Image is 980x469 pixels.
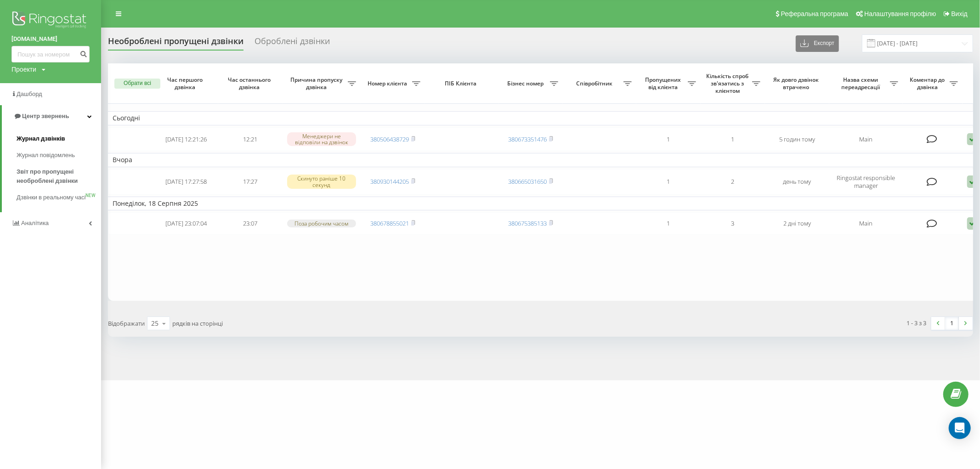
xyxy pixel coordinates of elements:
div: Менеджери не відповіли на дзвінок [287,132,356,146]
td: день тому [765,169,829,195]
td: 1 [636,212,701,235]
div: Поза робочим часом [287,220,356,227]
span: Коментар до дзвінка [907,76,950,90]
a: Центр звернень [2,105,101,127]
span: Номер клієнта [365,80,412,87]
a: Звіт про пропущені необроблені дзвінки [17,164,101,189]
span: Центр звернень [22,113,69,119]
td: 2 дні тому [765,212,829,235]
div: 1 - 3 з 3 [907,318,927,328]
span: рядків на сторінці [172,319,223,328]
span: Журнал дзвінків [17,134,65,143]
span: Дзвінки в реальному часі [17,193,85,202]
span: Як довго дзвінок втрачено [772,76,822,90]
td: Ringostat responsible manager [829,169,903,195]
a: Журнал повідомлень [17,147,101,164]
span: Аналiтика [21,220,49,226]
a: Дзвінки в реальному часіNEW [17,189,101,206]
td: 23:07 [218,212,283,235]
span: Дашборд [17,90,42,97]
a: [DOMAIN_NAME] [11,34,90,44]
div: Необроблені пропущені дзвінки [108,36,244,51]
a: 380665031650 [508,177,547,186]
button: Експорт [796,35,839,52]
span: Причина пропуску дзвінка [287,76,348,90]
a: 380506438729 [370,135,409,143]
div: Оброблені дзвінки [255,36,330,51]
td: 5 годин тому [765,127,829,152]
div: 25 [151,319,159,328]
a: 380930144205 [370,177,409,186]
span: Пропущених від клієнта [641,76,688,90]
span: Час останнього дзвінка [226,76,275,90]
td: Main [829,127,903,152]
span: Час першого дзвінка [161,76,211,90]
td: [DATE] 12:21:26 [154,127,218,152]
div: Проекти [11,65,36,74]
td: 1 [636,169,701,195]
td: [DATE] 23:07:04 [154,212,218,235]
a: Журнал дзвінків [17,130,101,147]
a: 380673351476 [508,135,547,143]
span: Журнал повідомлень [17,151,75,160]
td: 1 [636,127,701,152]
span: Бізнес номер [503,80,550,87]
a: 380675385133 [508,219,547,227]
td: 12:21 [218,127,283,152]
span: ПІБ Клієнта [433,80,491,87]
span: Реферальна програма [781,10,849,17]
td: 2 [701,169,765,195]
td: 3 [701,212,765,235]
td: 1 [701,127,765,152]
span: Звіт про пропущені необроблені дзвінки [17,167,96,186]
a: 1 [945,317,959,330]
input: Пошук за номером [11,46,90,62]
span: Вихід [952,10,968,17]
td: 17:27 [218,169,283,195]
div: Open Intercom Messenger [949,417,971,439]
img: Ringostat logo [11,9,90,32]
span: Відображати [108,319,145,328]
td: [DATE] 17:27:58 [154,169,218,195]
td: Main [829,212,903,235]
span: Кількість спроб зв'язатись з клієнтом [705,73,752,94]
button: Обрати всі [114,79,160,89]
span: Назва схеми переадресації [834,76,890,90]
div: Скинуто раніше 10 секунд [287,175,356,188]
span: Налаштування профілю [864,10,936,17]
span: Співробітник [567,80,623,87]
a: 380678855021 [370,219,409,227]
